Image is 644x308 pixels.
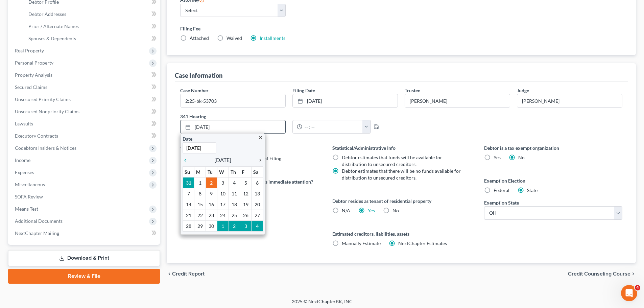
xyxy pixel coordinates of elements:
[517,94,622,107] input: --
[15,230,59,236] span: NextChapter Mailing
[368,208,375,213] a: Yes
[9,191,160,203] a: SOFA Review
[206,199,217,210] td: 16
[206,166,217,177] th: Tu
[206,220,217,231] td: 30
[217,220,229,231] td: 1
[9,81,160,93] a: Secured Claims
[181,94,285,107] input: Enter case number...
[229,199,240,210] td: 18
[527,187,538,193] span: State
[217,210,229,220] td: 24
[167,271,172,277] i: chevron_left
[226,35,242,41] span: Waived
[28,35,76,41] span: Spouses & Dependents
[240,199,252,210] td: 19
[15,194,43,199] span: SOFA Review
[183,199,194,210] td: 14
[217,199,229,210] td: 17
[342,168,461,181] span: Debtor estimates that there will be no funds available for distribution to unsecured creditors.
[293,94,398,107] a: [DATE]
[9,227,160,239] a: NextChapter Mailing
[240,177,252,188] td: 5
[15,145,76,151] span: Codebtors Insiders & Notices
[217,177,229,188] td: 3
[194,166,206,177] th: M
[180,87,209,94] label: Case Number
[183,135,192,142] label: Date
[28,23,79,29] span: Prior / Alternate Names
[214,156,231,164] span: [DATE]
[568,271,630,277] span: Credit Counseling Course
[252,177,263,188] td: 6
[568,271,636,277] button: Credit Counseling Course chevron_right
[177,113,401,120] label: 341 Hearing
[494,187,509,193] span: Federal
[484,177,622,184] label: Exemption Election
[9,118,160,130] a: Lawsuits
[8,250,160,266] a: Download & Print
[23,20,160,32] a: Prior / Alternate Names
[392,208,399,213] span: No
[194,220,206,231] td: 29
[9,105,160,118] a: Unsecured Nonpriority Claims
[252,220,263,231] td: 4
[254,158,263,163] i: chevron_right
[252,199,263,210] td: 20
[180,144,318,152] label: Version of legal data applied to case
[183,142,216,153] input: 1/1/2013
[183,177,194,188] td: 31
[405,87,420,94] label: Trustee
[194,188,206,199] td: 8
[172,271,205,277] span: Credit Report
[15,182,45,187] span: Miscellaneous
[15,48,44,53] span: Real Property
[240,166,252,177] th: F
[190,35,209,41] span: Attached
[194,177,206,188] td: 1
[15,121,33,126] span: Lawsuits
[252,188,263,199] td: 13
[194,210,206,220] td: 22
[167,271,205,277] button: chevron_left Credit Report
[206,210,217,220] td: 23
[229,210,240,220] td: 25
[518,155,525,160] span: No
[252,166,263,177] th: Sa
[484,144,622,151] label: Debtor is a tax exempt organization
[342,208,350,213] span: N/A
[342,240,381,246] span: Manually Estimate
[9,69,160,81] a: Property Analysis
[229,188,240,199] td: 11
[23,8,160,20] a: Debtor Addresses
[258,135,263,140] i: close
[258,133,263,141] a: close
[15,96,71,102] span: Unsecured Priority Claims
[517,87,529,94] label: Judge
[254,156,263,164] a: chevron_right
[28,11,66,17] span: Debtor Addresses
[15,109,79,114] span: Unsecured Nonpriority Claims
[9,130,160,142] a: Executory Contracts
[240,188,252,199] td: 12
[260,35,285,41] a: Installments
[240,220,252,231] td: 3
[229,166,240,177] th: Th
[630,271,636,277] i: chevron_right
[183,220,194,231] td: 28
[183,158,191,163] i: chevron_left
[15,60,53,66] span: Personal Property
[332,144,471,151] label: Statistical/Administrative Info
[8,269,160,284] a: Review & File
[23,32,160,45] a: Spouses & Dependents
[15,133,58,139] span: Executory Contracts
[217,188,229,199] td: 10
[302,120,363,133] input: -- : --
[292,87,315,94] label: Filing Date
[15,84,47,90] span: Secured Claims
[9,93,160,105] a: Unsecured Priority Claims
[252,210,263,220] td: 27
[183,156,191,164] a: chevron_left
[484,199,519,206] label: Exemption State
[15,72,52,78] span: Property Analysis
